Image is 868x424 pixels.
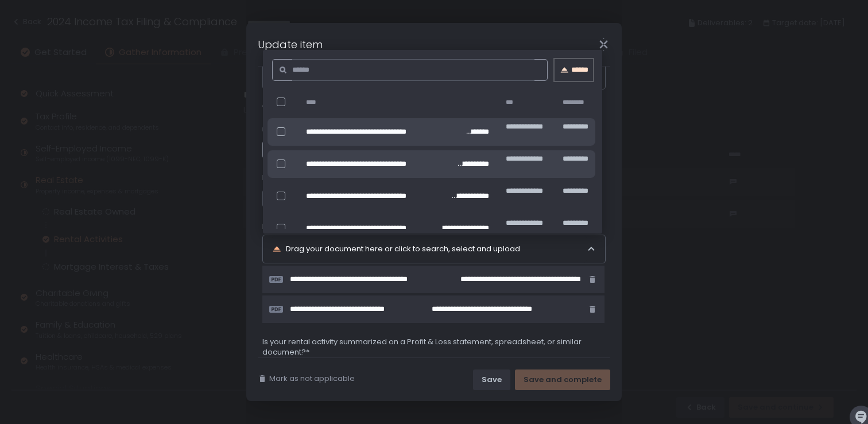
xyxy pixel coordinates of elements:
[482,375,502,385] div: Save
[473,369,510,390] button: Save
[262,141,315,159] button: Yes
[269,374,355,384] span: Mark as not applicable
[585,38,622,51] div: Close
[258,374,355,384] button: Mark as not applicable
[262,173,533,183] span: Did you make any payments that would require you to file Form(s) 1099?*
[262,337,606,357] span: Is your rental activity summarized on a Profit & Loss statement, spreadsheet, or similar document?*
[262,114,606,134] span: 🔸 The Augusta Rule states that income from properties rented less than 14 days in a year is not t...
[262,189,314,208] button: Yes
[258,37,323,52] h1: Update item
[262,221,477,232] span: If you received any 1099s from tenants, upload them here:
[262,103,606,114] span: Was this property rented for more than 14 days during the year?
